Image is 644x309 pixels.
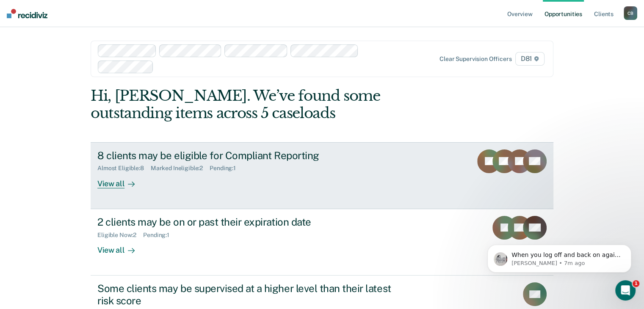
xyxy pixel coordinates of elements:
[97,282,395,307] div: Some clients may be supervised at a higher level than their latest risk score
[151,165,210,172] div: Marked Ineligible : 2
[624,6,637,20] button: CB
[97,165,151,172] div: Almost Eligible : 8
[97,232,143,239] div: Eligible Now : 2
[91,209,553,276] a: 2 clients may be on or past their expiration dateEligible Now:2Pending:1View all
[475,227,644,286] iframe: Intercom notifications message
[439,55,511,63] div: Clear supervision officers
[624,6,637,20] div: C B
[7,9,47,18] img: Recidiviz
[143,232,176,239] div: Pending : 1
[97,172,145,188] div: View all
[633,280,639,287] span: 1
[91,142,553,209] a: 8 clients may be eligible for Compliant ReportingAlmost Eligible:8Marked Ineligible:2Pending:1Vie...
[515,52,544,66] span: D81
[97,216,395,228] div: 2 clients may be on or past their expiration date
[97,238,145,255] div: View all
[91,87,461,122] div: Hi, [PERSON_NAME]. We’ve found some outstanding items across 5 caseloads
[615,280,636,301] iframe: Intercom live chat
[97,149,395,162] div: 8 clients may be eligible for Compliant Reporting
[210,165,243,172] div: Pending : 1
